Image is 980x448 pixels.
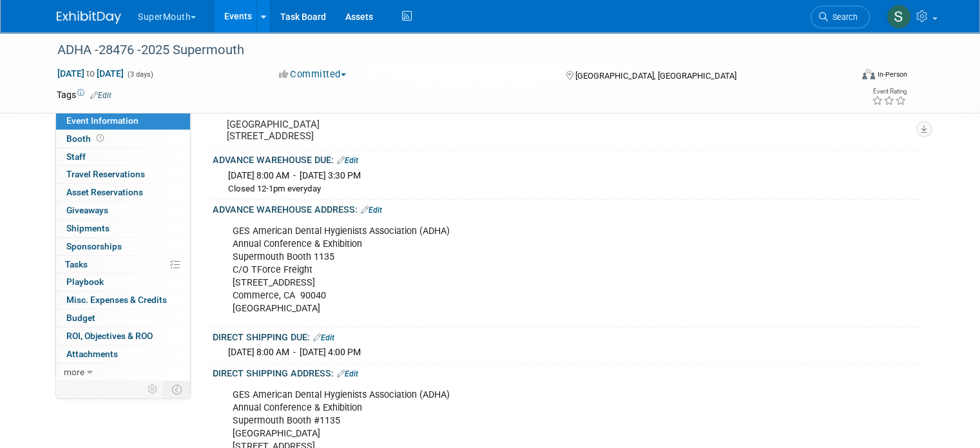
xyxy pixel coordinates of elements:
div: ADHA -28476 -2025 Supermouth [53,39,835,62]
span: to [84,68,97,79]
span: Event Information [66,115,139,126]
a: Edit [337,369,358,378]
span: [DATE] 8:00 AM - [DATE] 4:00 PM [228,347,361,357]
a: Edit [90,91,111,100]
div: In-Person [877,70,907,79]
a: Giveaways [56,202,190,219]
a: Shipments [56,220,190,237]
a: Search [811,6,870,28]
button: Committed [274,68,351,81]
a: Sponsorships [56,238,190,255]
a: more [56,364,190,381]
div: GES American Dental Hygienists Association (ADHA) Annual Conference & Exhibition Supermouth Booth... [224,219,785,322]
a: Misc. Expenses & Credits [56,291,190,309]
td: Toggle Event Tabs [164,381,191,398]
span: Travel Reservations [66,169,145,179]
span: ROI, Objectives & ROO [66,331,153,341]
a: Edit [337,156,358,165]
span: Giveaways [66,205,108,215]
div: DIRECT SHIPPING DUE: [213,327,923,344]
a: Edit [313,333,334,342]
div: ADVANCE WAREHOUSE DUE: [213,150,923,167]
span: [DATE] [DATE] [57,68,124,79]
a: Playbook [56,273,190,291]
span: [GEOGRAPHIC_DATA], [GEOGRAPHIC_DATA] [575,71,736,81]
a: Event Information [56,112,190,130]
span: Sponsorships [66,241,122,251]
div: Event Format [782,67,907,86]
a: Budget [56,309,190,327]
div: DIRECT SHIPPING ADDRESS: [213,364,923,380]
a: Asset Reservations [56,184,190,201]
div: ADVANCE WAREHOUSE ADDRESS: [213,200,923,217]
span: Asset Reservations [66,187,143,197]
span: Search [828,12,858,22]
img: Samantha Meyers [887,5,911,29]
img: ExhibitDay [57,11,121,24]
div: Closed 12-1pm everyday [228,183,914,195]
span: Booth [66,133,106,144]
a: Staff [56,148,190,166]
span: Attachments [66,349,118,359]
span: Misc. Expenses & Credits [66,295,167,305]
span: Tasks [65,259,88,269]
span: (3 days) [126,70,153,79]
pre: [GEOGRAPHIC_DATA] [STREET_ADDRESS] [227,119,495,142]
a: Edit [361,206,382,215]
span: [DATE] 8:00 AM - [DATE] 3:30 PM [228,170,361,180]
a: ROI, Objectives & ROO [56,327,190,345]
span: more [64,367,84,377]
a: Attachments [56,346,190,363]
td: Personalize Event Tab Strip [142,381,164,398]
td: Tags [57,88,111,101]
span: Playbook [66,277,104,287]
span: Shipments [66,223,110,233]
div: Event Rating [872,88,907,95]
img: Format-Inperson.png [862,69,875,79]
span: Staff [66,151,86,162]
a: Booth [56,130,190,148]
a: Travel Reservations [56,166,190,183]
span: Booth not reserved yet [94,133,106,143]
a: Tasks [56,256,190,273]
span: Budget [66,313,95,323]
